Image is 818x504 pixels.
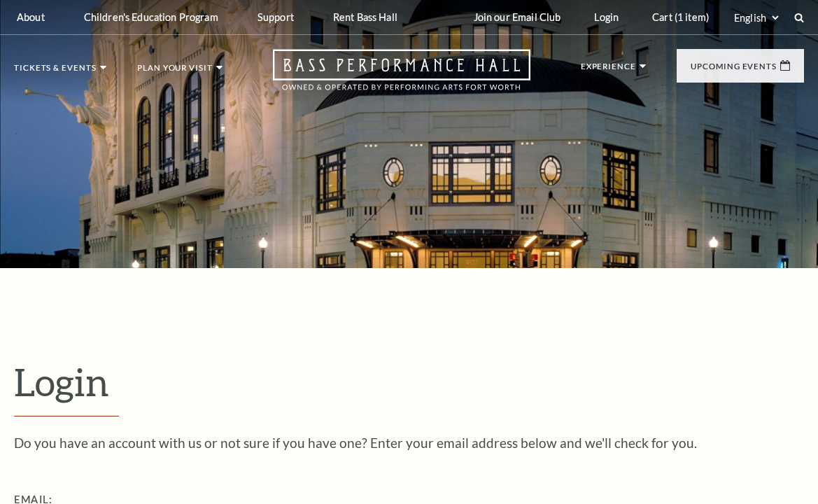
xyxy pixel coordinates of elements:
[14,64,97,79] p: Tickets & Events
[691,62,777,78] p: Upcoming Events
[258,11,294,23] p: Support
[137,64,213,79] p: Plan Your Visit
[84,11,218,23] p: Children's Education Program
[17,11,45,23] p: About
[731,11,781,24] select: Select:
[14,436,804,449] p: Do you have an account with us or not sure if you have one? Enter your email address below and we...
[333,11,397,23] p: Rent Bass Hall
[14,359,109,404] span: Login
[581,62,636,78] p: Experience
